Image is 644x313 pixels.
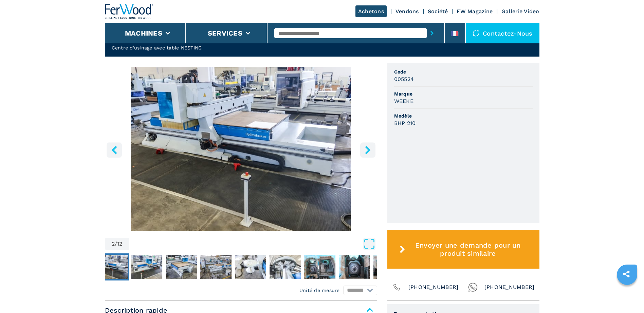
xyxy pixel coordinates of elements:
[394,68,533,75] span: Code
[337,253,371,280] button: Go to Slide 9
[457,8,493,15] a: FW Magazine
[387,230,539,269] button: Envoyer une demande pour un produit similaire
[427,25,437,41] button: submit-button
[355,5,387,17] a: Achetons
[468,283,478,292] img: Whatsapp
[95,253,129,280] button: Go to Slide 2
[373,255,405,279] img: f67cb02392a30b774ac6f359a6975a9a
[130,253,164,280] button: Go to Slide 3
[339,255,370,279] img: 6900398a2a4be68c547b37233e9fe13f
[166,255,197,279] img: 6db607856adf3f46dcd12025fb165a12
[395,8,419,15] a: Vendons
[394,112,533,119] span: Modèle
[164,253,198,280] button: Go to Slide 4
[96,255,128,279] img: f50ffdcda012bc891cc8a80efd236380
[235,255,266,279] img: 322c30fd366acfce15df6f1ba55f27f7
[394,97,413,105] h3: WEEKE
[270,255,301,279] img: a771ab77d31eabf334a42f8344d1095c
[105,67,377,231] div: Go to Slide 2
[112,44,202,51] h2: Centre d'usinage avec table NESTING
[125,29,162,37] button: Machines
[408,283,459,292] span: [PHONE_NUMBER]
[394,119,416,127] h3: BHP 210
[95,253,367,280] nav: Thumbnail Navigation
[268,253,302,280] button: Go to Slide 7
[473,30,479,37] img: Contactez-nous
[107,142,122,158] button: left-button
[112,241,115,247] span: 2
[199,253,233,280] button: Go to Slide 5
[466,23,539,43] div: Contactez-nous
[394,75,414,83] h3: 005524
[618,266,635,283] a: sharethis
[234,253,268,280] button: Go to Slide 6
[394,90,533,97] span: Marque
[303,253,337,280] button: Go to Slide 8
[304,255,335,279] img: 87f24ad92de66301640a7a3017cc4462
[117,241,123,247] span: 12
[131,255,162,279] img: cb0fbd0bfaf9e72dc0e62a4ec1525320
[428,8,448,15] a: Société
[484,283,535,292] span: [PHONE_NUMBER]
[392,283,402,292] img: Phone
[299,287,340,294] em: Unité de mesure
[200,255,232,279] img: b06a02eb12228bc73c6e859f0f3d6a88
[131,238,375,250] button: Open Fullscreen
[208,29,242,37] button: Services
[372,253,406,280] button: Go to Slide 10
[615,283,639,308] iframe: Chat
[501,8,539,15] a: Gallerie Video
[408,241,528,257] span: Envoyer une demande pour un produit similaire
[360,142,375,158] button: right-button
[115,241,117,247] span: /
[105,4,154,19] img: Ferwood
[105,67,377,231] img: Centre d'usinage avec table NESTING WEEKE BHP 210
